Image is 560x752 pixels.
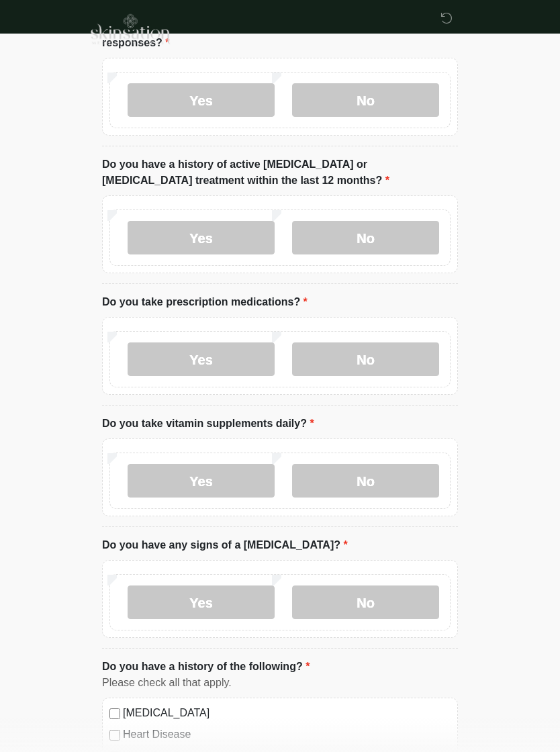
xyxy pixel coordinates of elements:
[102,294,308,310] label: Do you take prescription medications?
[128,342,275,376] label: Yes
[102,416,314,432] label: Do you take vitamin supplements daily?
[292,221,439,254] label: No
[102,659,310,675] label: Do you have a history of the following?
[102,537,348,553] label: Do you have any signs of a [MEDICAL_DATA]?
[89,10,171,46] img: Skinsation Medical Aesthetics Logo
[128,464,275,498] label: Yes
[123,726,451,743] label: Heart Disease
[128,585,275,619] label: Yes
[102,675,458,691] div: Please check all that apply.
[292,464,439,498] label: No
[123,705,451,721] label: [MEDICAL_DATA]
[102,156,458,189] label: Do you have a history of active [MEDICAL_DATA] or [MEDICAL_DATA] treatment within the last 12 mon...
[109,708,120,719] input: [MEDICAL_DATA]
[128,83,275,117] label: Yes
[292,342,439,376] label: No
[128,221,275,254] label: Yes
[109,730,120,741] input: Heart Disease
[292,585,439,619] label: No
[292,83,439,117] label: No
